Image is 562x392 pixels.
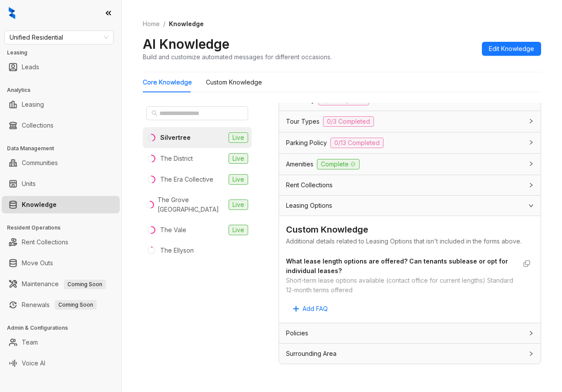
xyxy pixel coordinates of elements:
div: Parking Policy0/13 Completed [279,132,541,153]
h3: Admin & Configurations [7,324,121,332]
li: Renewals [2,296,120,314]
div: The Ellyson [160,246,194,255]
div: Silvertree [160,133,191,142]
li: Team [2,334,120,351]
span: search [151,110,158,116]
a: Home [141,19,162,29]
li: Units [2,175,120,193]
a: Team [22,334,38,351]
span: Coming Soon [64,280,106,289]
a: Communities [22,154,58,172]
h2: AI Knowledge [143,36,229,52]
h3: Data Management [7,145,121,152]
li: Maintenance [2,275,120,293]
li: Leasing [2,96,120,113]
div: The Grove [GEOGRAPHIC_DATA] [158,195,225,214]
span: Tour Types [286,117,320,126]
span: Edit Knowledge [489,44,534,54]
span: collapsed [528,331,534,336]
span: Knowledge [169,20,204,27]
span: 0/3 Completed [323,116,374,127]
li: Move Outs [2,254,120,272]
li: Knowledge [2,196,120,213]
h3: Leasing [7,49,121,57]
li: Communities [2,154,120,172]
span: Live [229,225,248,235]
div: Tour Types0/3 Completed [279,111,541,132]
div: Short-term lease options available (contact office for current lengths) Standard 12-month terms o... [286,276,516,295]
span: collapsed [528,161,534,166]
span: Amenities [286,159,313,169]
strong: What lease length options are offered? Can tenants sublease or opt for individual leases? [286,257,508,274]
a: Knowledge [22,196,57,213]
span: collapsed [528,182,534,188]
div: Additional details related to Leasing Options that isn't included in the forms above. [286,237,534,246]
div: AmenitiesComplete [279,154,541,175]
div: The Vale [160,225,186,235]
a: Move Outs [22,254,53,272]
div: The Era Collective [160,175,213,184]
li: / [163,19,165,29]
h3: Analytics [7,86,121,94]
div: Surrounding Area [279,344,541,364]
span: Surrounding Area [286,349,337,358]
a: Units [22,175,36,193]
div: Build and customize automated messages for different occasions. [143,52,332,61]
span: expanded [528,203,534,208]
span: Live [229,132,248,143]
span: Leasing Options [286,201,332,210]
li: Voice AI [2,355,120,372]
span: Parking Policy [286,138,327,148]
span: collapsed [528,140,534,145]
span: Policies [286,328,308,338]
div: The District [160,154,193,163]
a: Leasing [22,96,44,113]
li: Collections [2,117,120,134]
span: collapsed [528,118,534,124]
span: Coming Soon [55,300,97,310]
button: Edit Knowledge [482,42,541,56]
span: Live [229,153,248,164]
span: Add FAQ [303,304,328,314]
a: Voice AI [22,355,45,372]
span: collapsed [528,351,534,356]
span: Unified Residential [10,31,108,44]
li: Leads [2,58,120,76]
div: Custom Knowledge [286,223,534,237]
div: Leasing Options [279,196,541,216]
img: logo [9,7,15,19]
a: Leads [22,58,39,76]
li: Rent Collections [2,233,120,251]
span: 0/13 Completed [330,138,384,148]
div: Custom Knowledge [206,78,262,87]
div: Rent Collections [279,175,541,195]
span: Live [229,199,248,210]
h3: Resident Operations [7,224,121,232]
a: RenewalsComing Soon [22,296,97,314]
span: Live [229,174,248,185]
span: Complete [317,159,360,169]
a: Rent Collections [22,233,68,251]
span: Rent Collections [286,180,333,190]
a: Collections [22,117,54,134]
button: Add FAQ [286,302,335,316]
div: Core Knowledge [143,78,192,87]
div: Policies [279,323,541,343]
